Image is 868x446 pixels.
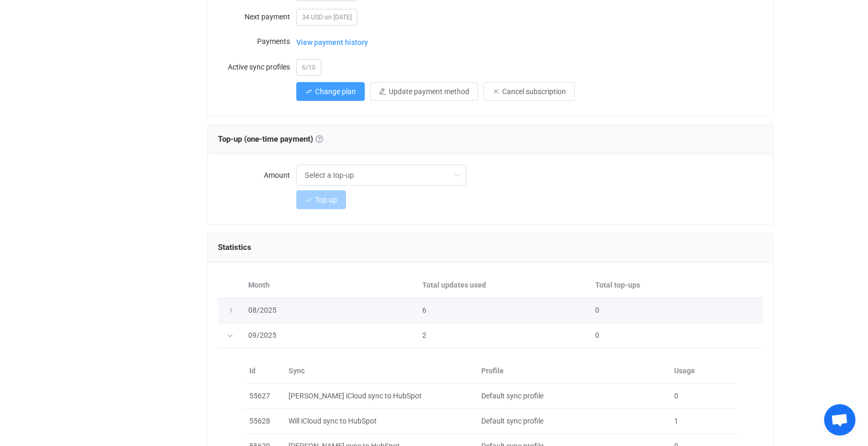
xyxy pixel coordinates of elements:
div: Month [243,279,417,291]
span: Top-up (one-time payment) [218,134,323,144]
label: Amount [218,165,296,186]
div: [PERSON_NAME] iCloud sync to HubSpot [283,390,476,402]
span: 34 USD on [DATE] [296,9,357,26]
div: Total updates used [417,279,590,291]
div: Total top-ups [590,279,763,291]
div: Usage [669,365,737,377]
div: 55628 [244,415,283,427]
button: Cancel subscription [483,82,575,101]
div: Sync [283,365,476,377]
input: Select a top-up [296,165,466,186]
div: Open chat [824,404,855,436]
label: Next payment [218,6,296,27]
div: 0 [590,329,763,341]
div: Profile [476,365,669,377]
div: Default sync profile [476,390,669,402]
div: 08/2025 [243,304,417,316]
button: Top up [296,190,346,209]
div: 2 [417,329,590,341]
div: 09/2025 [243,329,417,341]
span: Cancel subscription [502,87,566,96]
div: 6 [417,304,590,316]
span: Top up [315,196,337,204]
div: 55627 [244,390,283,402]
div: Default sync profile [476,415,669,427]
div: 0 [669,390,737,402]
span: 6/10 [296,59,321,76]
div: 0 [590,304,763,316]
button: Change plan [296,82,365,101]
div: Id [244,365,283,377]
div: 1 [669,415,737,427]
label: Active sync profiles [218,56,296,77]
span: View payment history [296,32,368,53]
span: Update payment method [389,87,469,96]
button: Update payment method [370,82,478,101]
label: Payments [218,31,296,52]
span: Change plan [315,87,356,96]
div: Will iCloud sync to HubSpot [283,415,476,427]
span: Statistics [218,243,251,252]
